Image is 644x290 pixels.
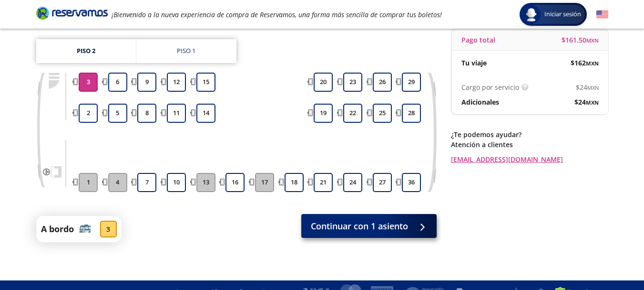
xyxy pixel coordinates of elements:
[589,235,634,280] iframe: Messagebird Livechat Widget
[196,173,215,192] button: 13
[167,104,186,123] button: 11
[311,220,408,233] span: Continuar con 1 asiento
[41,223,74,236] p: A bordo
[576,82,599,92] span: $ 24
[137,73,156,92] button: 9
[136,39,236,63] a: Piso 1
[596,9,608,21] button: English
[343,104,362,123] button: 22
[112,10,442,19] em: ¡Bienvenido a la nueva experiencia de compra de Reservamos, una forma más sencilla de comprar tus...
[586,99,599,106] small: MXN
[196,104,215,123] button: 14
[36,6,108,23] a: Brand Logo
[137,173,156,192] button: 7
[301,214,437,238] button: Continuar con 1 asiento
[461,82,519,92] p: Cargo por servicio
[314,104,333,123] button: 19
[343,173,362,192] button: 24
[586,60,599,67] small: MXN
[196,73,215,92] button: 15
[587,84,599,91] small: MXN
[314,73,333,92] button: 20
[108,173,127,192] button: 4
[167,173,186,192] button: 10
[451,129,608,140] p: ¿Te podemos ayudar?
[461,58,487,68] p: Tu viaje
[571,58,599,68] span: $ 162
[461,97,499,107] p: Adicionales
[285,173,304,192] button: 18
[373,104,392,123] button: 25
[402,73,421,92] button: 29
[225,173,245,192] button: 16
[108,73,127,92] button: 6
[373,173,392,192] button: 27
[314,173,333,192] button: 21
[79,104,98,123] button: 2
[451,140,608,150] p: Atención a clientes
[402,104,421,123] button: 28
[373,73,392,92] button: 26
[255,173,274,192] button: 17
[451,154,608,164] a: [EMAIL_ADDRESS][DOMAIN_NAME]
[36,39,136,63] a: Piso 2
[167,73,186,92] button: 12
[100,221,117,237] div: 3
[541,10,585,19] span: Iniciar sesión
[562,35,599,45] span: $ 161.50
[402,173,421,192] button: 36
[79,73,98,92] button: 3
[108,104,127,123] button: 5
[79,173,98,192] button: 1
[574,97,599,107] span: $ 24
[137,104,156,123] button: 8
[36,6,108,20] i: Brand Logo
[461,35,495,45] p: Pago total
[177,46,195,56] div: Piso 1
[343,73,362,92] button: 23
[586,37,599,44] small: MXN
